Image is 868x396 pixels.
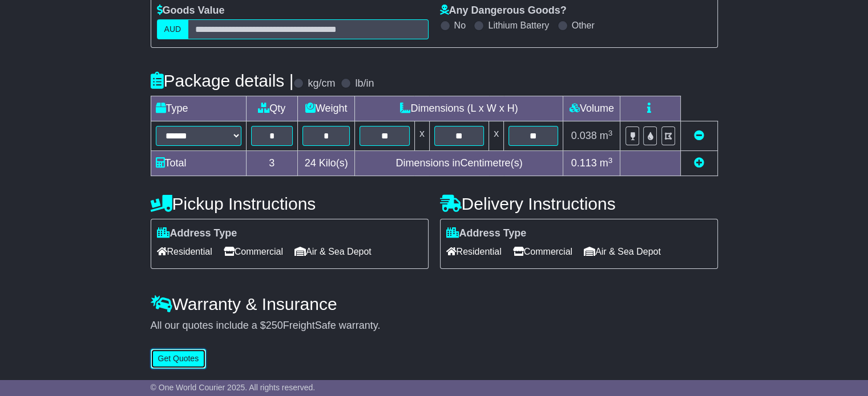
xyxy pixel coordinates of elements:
td: x [414,121,429,151]
a: Add new item [694,157,704,169]
h4: Warranty & Insurance [151,295,718,313]
span: m [600,130,613,141]
span: 24 [305,157,316,169]
td: Dimensions in Centimetre(s) [355,151,563,176]
label: Address Type [157,227,237,240]
label: AUD [157,19,189,39]
button: Get Quotes [151,349,207,369]
td: Qty [246,96,297,121]
td: Volume [563,96,620,121]
a: Remove this item [694,130,704,141]
label: Other [572,20,595,31]
label: kg/cm [308,77,335,90]
h4: Pickup Instructions [151,194,429,213]
div: All our quotes include a $ FreightSafe warranty. [151,320,718,332]
span: Air & Sea Depot [294,243,372,260]
label: lb/in [355,77,374,90]
label: Any Dangerous Goods? [440,5,567,17]
label: Lithium Battery [488,20,549,31]
label: Goods Value [157,5,225,17]
span: Residential [446,243,502,260]
label: Address Type [446,227,527,240]
span: Commercial [224,243,283,260]
span: m [600,157,613,169]
span: Residential [157,243,212,260]
span: © One World Courier 2025. All rights reserved. [151,383,316,392]
h4: Delivery Instructions [440,194,718,213]
sup: 3 [608,129,613,137]
td: Kilo(s) [297,151,355,176]
td: x [489,121,504,151]
span: 0.113 [571,157,597,169]
span: Commercial [513,243,572,260]
span: Air & Sea Depot [584,243,661,260]
td: Dimensions (L x W x H) [355,96,563,121]
sup: 3 [608,156,613,165]
label: No [454,20,466,31]
h4: Package details | [151,71,294,90]
td: 3 [246,151,297,176]
span: 0.038 [571,130,597,141]
td: Weight [297,96,355,121]
span: 250 [266,320,283,331]
td: Type [151,96,246,121]
td: Total [151,151,246,176]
